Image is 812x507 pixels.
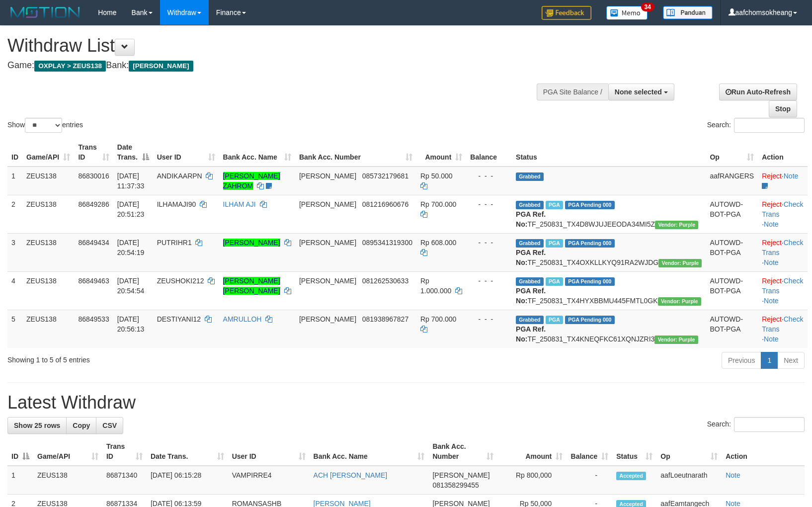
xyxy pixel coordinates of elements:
[706,271,758,310] td: AUTOWD-BOT-PGA
[762,277,803,295] a: Check Trans
[762,239,782,247] a: Reject
[567,466,612,495] td: -
[7,351,331,365] div: Showing 1 to 5 of 5 entries
[706,310,758,348] td: AUTOWD-BOT-PGA
[565,201,615,209] span: PGA Pending
[762,315,803,333] a: Check Trans
[428,437,497,466] th: Bank Acc. Number: activate to sort column ascending
[299,172,356,180] span: [PERSON_NAME]
[362,239,412,247] span: Copy 0895341319300 to clipboard
[7,233,22,271] td: 3
[512,138,706,167] th: Status
[706,138,758,167] th: Op: activate to sort column ascending
[416,138,466,167] th: Amount: activate to sort column ascending
[96,417,123,434] a: CSV
[516,249,546,266] b: PGA Ref. No:
[7,5,83,20] img: MOTION_logo.png
[22,310,74,348] td: ZEUS138
[641,2,654,11] span: 34
[74,138,113,167] th: Trans ID: activate to sort column ascending
[764,335,779,343] a: Note
[420,239,456,247] span: Rp 608.000
[758,195,808,233] td: · ·
[654,336,698,344] span: Vendor URL: https://trx4.1velocity.biz
[7,466,33,495] td: 1
[22,138,74,167] th: Game/API: activate to sort column ascending
[758,167,808,195] td: ·
[7,195,22,233] td: 2
[153,138,219,167] th: User ID: activate to sort column ascending
[34,61,106,72] span: OXPLAY > ZEUS138
[78,315,109,323] span: 86849533
[102,466,147,495] td: 86871340
[546,316,563,324] span: Marked by aafRornrotha
[726,471,740,479] a: Note
[420,277,451,295] span: Rp 1.000.000
[25,118,62,133] select: Showentries
[470,276,508,286] div: - - -
[7,417,67,434] a: Show 25 rows
[219,138,295,167] th: Bank Acc. Name: activate to sort column ascending
[470,238,508,248] div: - - -
[512,195,706,233] td: TF_250831_TX4D8WJUJEEODA34MI5Z
[223,200,256,208] a: ILHAM AJI
[299,239,356,247] span: [PERSON_NAME]
[432,471,489,479] span: [PERSON_NAME]
[616,472,646,480] span: Accepted
[606,6,648,20] img: Button%20Memo.svg
[22,271,74,310] td: ZEUS138
[516,201,544,209] span: Grabbed
[537,84,608,100] div: PGA Site Balance /
[565,316,615,324] span: PGA Pending
[223,277,280,295] a: [PERSON_NAME] [PERSON_NAME]
[223,315,262,323] a: AMRULLOH
[706,233,758,271] td: AUTOWD-BOT-PGA
[33,437,102,466] th: Game/API: activate to sort column ascending
[656,437,722,466] th: Op: activate to sort column ascending
[7,36,531,56] h1: Withdraw List
[655,221,698,229] span: Vendor URL: https://trx4.1velocity.biz
[769,100,797,117] a: Stop
[7,61,531,71] h4: Game: Bank:
[299,277,356,285] span: [PERSON_NAME]
[7,167,22,195] td: 1
[147,437,228,466] th: Date Trans.: activate to sort column ascending
[761,352,778,369] a: 1
[466,138,512,167] th: Balance
[516,239,544,248] span: Grabbed
[147,466,228,495] td: [DATE] 06:15:28
[516,316,544,324] span: Grabbed
[73,422,90,429] span: Copy
[542,6,591,20] img: Feedback.jpg
[656,466,722,495] td: aafLoeutnarath
[310,437,429,466] th: Bank Acc. Name: activate to sort column ascending
[497,437,567,466] th: Amount: activate to sort column ascending
[7,393,805,413] h1: Latest Withdraw
[78,200,109,208] span: 86849286
[7,118,83,133] label: Show entries
[758,138,808,167] th: Action
[762,200,803,218] a: Check Trans
[546,277,563,286] span: Marked by aafRornrotha
[362,277,408,285] span: Copy 081262530633 to clipboard
[470,171,508,181] div: - - -
[516,210,546,228] b: PGA Ref. No:
[663,6,713,19] img: panduan.png
[516,277,544,286] span: Grabbed
[66,417,96,434] a: Copy
[157,172,202,180] span: ANDIKAARPN
[432,481,479,489] span: Copy 081358299455 to clipboard
[612,437,656,466] th: Status: activate to sort column ascending
[762,200,782,208] a: Reject
[157,277,204,285] span: ZEUSHOKI212
[608,84,674,100] button: None selected
[228,437,310,466] th: User ID: activate to sort column ascending
[758,271,808,310] td: · ·
[420,200,456,208] span: Rp 700.000
[777,352,805,369] a: Next
[102,437,147,466] th: Trans ID: activate to sort column ascending
[362,315,408,323] span: Copy 081938967827 to clipboard
[7,271,22,310] td: 4
[7,310,22,348] td: 5
[362,200,408,208] span: Copy 081216960676 to clipboard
